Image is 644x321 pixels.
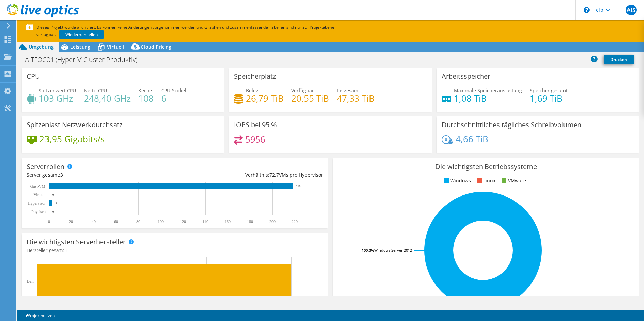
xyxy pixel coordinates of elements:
[27,247,323,254] h4: Hersteller gesamt:
[374,248,412,253] tspan: Windows Server 2012
[161,95,186,102] h4: 6
[454,95,522,102] h4: 1,08 TiB
[60,172,63,178] span: 3
[27,163,64,170] h3: Serverrollen
[269,219,276,224] text: 200
[138,95,154,102] h4: 108
[456,135,488,143] h4: 4,66 TiB
[84,95,131,102] h4: 248,40 GHz
[39,87,76,94] span: Spitzenwert CPU
[175,171,323,179] div: Verhältnis: VMs pro Hypervisor
[39,135,105,143] h4: 23,95 Gigabits/s
[52,193,54,197] text: 0
[59,30,104,39] a: Wiederherstellen
[70,44,90,50] span: Leistung
[338,163,634,170] h3: Die wichtigsten Betriebssysteme
[269,172,279,178] span: 72.7
[138,87,152,94] span: Kerne
[234,121,277,129] h3: IOPS bei 95 %
[28,201,46,206] text: Hypervisor
[18,311,59,320] a: Projektnotizen
[296,185,301,188] text: 218
[362,248,374,253] tspan: 100.0%
[161,87,186,94] span: CPU-Sockel
[114,219,118,224] text: 60
[202,219,208,224] text: 140
[626,5,637,15] span: AIS
[27,73,40,80] h3: CPU
[246,95,284,102] h4: 26,79 TiB
[247,219,253,224] text: 180
[584,7,590,13] svg: \n
[292,219,298,224] text: 220
[442,121,581,129] h3: Durchschnittliches tägliches Schreibvolumen
[475,177,495,184] li: Linux
[180,219,186,224] text: 120
[27,238,126,246] h3: Die wichtigsten Serverhersteller
[107,44,124,50] span: Virtuell
[84,87,107,94] span: Netto-CPU
[295,279,297,283] text: 3
[291,87,314,94] span: Verfügbar
[442,73,490,80] h3: Arbeitsspeicher
[500,177,526,184] li: VMware
[291,95,329,102] h4: 20,55 TiB
[604,55,634,64] a: Drucken
[158,219,164,224] text: 100
[69,219,73,224] text: 20
[136,219,140,224] text: 80
[56,202,57,205] text: 3
[48,219,50,224] text: 0
[33,192,46,197] text: Virtuell
[246,87,260,94] span: Belegt
[92,219,96,224] text: 40
[337,95,375,102] h4: 47,33 TiB
[65,247,68,253] span: 1
[337,87,360,94] span: Insgesamt
[454,87,522,94] span: Maximale Speicherauslastung
[530,87,568,94] span: Speicher gesamt
[442,177,471,184] li: Windows
[52,210,54,213] text: 0
[530,95,568,102] h4: 1,69 TiB
[30,184,46,189] text: Gast-VM
[22,56,148,63] h1: AITFOC01 (Hyper-V Cluster Produktiv)
[29,44,54,50] span: Umgebung
[141,44,171,50] span: Cloud Pricing
[245,136,265,143] h4: 5956
[27,121,122,129] h3: Spitzenlast Netzwerkdurchsatz
[39,95,76,102] h4: 103 GHz
[31,209,46,214] text: Physisch
[27,171,175,179] div: Server gesamt:
[225,219,231,224] text: 160
[26,24,356,38] p: Dieses Projekt wurde archiviert. Es können keine Änderungen vorgenommen werden und Graphen und zu...
[234,73,276,80] h3: Speicherplatz
[27,279,34,284] text: Dell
